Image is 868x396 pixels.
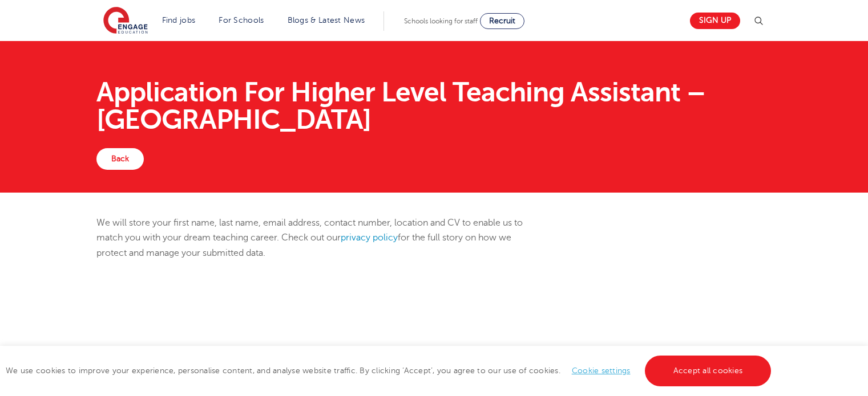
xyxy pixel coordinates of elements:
a: Accept all cookies [645,356,772,386]
span: Schools looking for staff [404,17,478,25]
img: Engage Education [103,7,148,35]
a: Sign up [690,13,740,29]
a: Blogs & Latest News [288,16,365,25]
a: Find jobs [162,16,196,25]
a: Cookie settings [572,366,631,375]
a: For Schools [219,16,264,25]
span: We use cookies to improve your experience, personalise content, and analyse website traffic. By c... [6,366,774,375]
h1: Application For Higher Level Teaching Assistant – [GEOGRAPHIC_DATA] [96,79,772,133]
p: We will store your first name, last name, email address, contact number, location and CV to enabl... [96,215,541,260]
a: privacy policy [341,232,398,243]
a: Recruit [480,13,524,29]
a: Back [96,148,144,170]
span: Recruit [489,17,515,25]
